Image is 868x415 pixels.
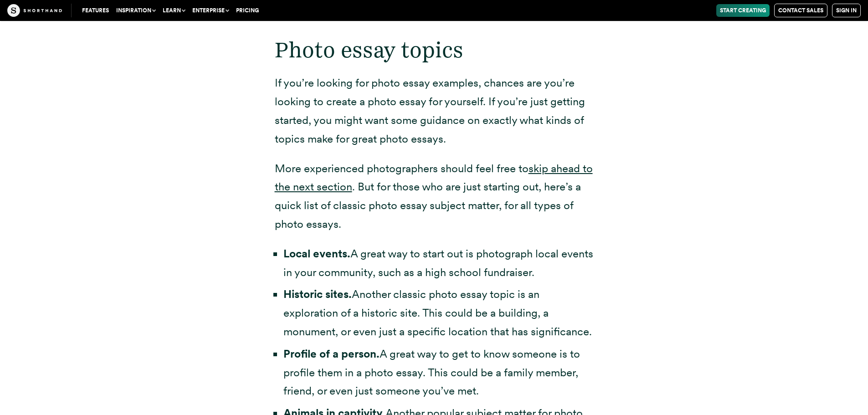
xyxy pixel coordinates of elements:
[283,245,594,282] li: A great way to start out is photograph local events in your community, such as a high school fund...
[283,285,594,341] li: Another classic photo essay topic is an exploration of a historic site. This could be a building,...
[774,4,827,17] a: Contact Sales
[232,4,262,17] a: Pricing
[275,162,593,194] a: skip ahead to the next section
[716,4,770,17] a: Start Creating
[283,347,380,360] strong: Profile of a person.
[78,4,113,17] a: Features
[275,37,594,63] h2: Photo essay topics
[832,4,861,17] a: Sign in
[159,4,189,17] button: Learn
[283,287,352,301] strong: Historic sites.
[275,74,594,148] p: If you’re looking for photo essay examples, chances are you’re looking to create a photo essay fo...
[113,4,159,17] button: Inspiration
[283,345,594,400] li: A great way to get to know someone is to profile them in a photo essay. This could be a family me...
[283,247,350,260] strong: Local events.
[7,4,62,17] img: The Craft
[189,4,232,17] button: Enterprise
[275,159,594,234] p: More experienced photographers should feel free to . But for those who are just starting out, her...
